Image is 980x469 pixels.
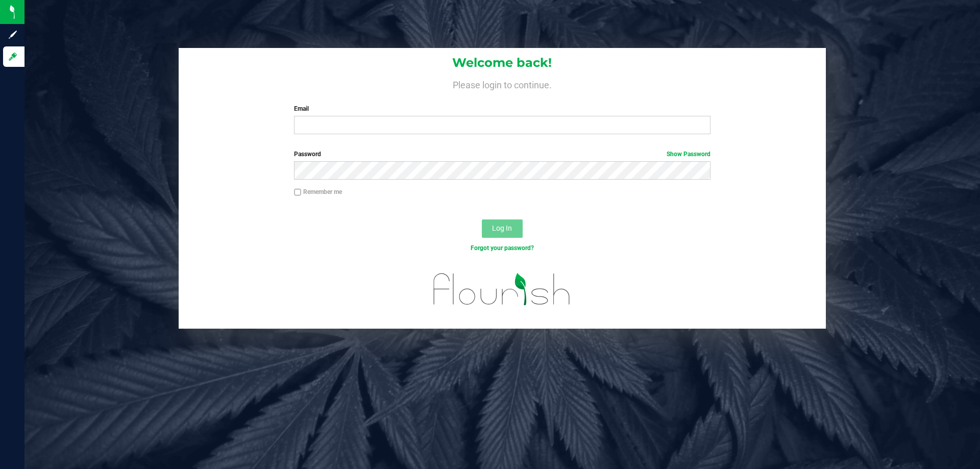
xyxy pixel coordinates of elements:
[667,151,710,158] a: Show Password
[492,224,512,232] span: Log In
[179,78,826,90] h4: Please login to continue.
[294,104,710,113] label: Email
[471,244,534,252] a: Forgot your password?
[179,56,826,69] h1: Welcome back!
[294,187,342,196] label: Remember me
[294,151,321,158] span: Password
[421,263,583,315] img: flourish_logo.svg
[8,30,18,40] inline-svg: Sign up
[294,189,301,196] input: Remember me
[482,219,523,238] button: Log In
[8,52,18,62] inline-svg: Log in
